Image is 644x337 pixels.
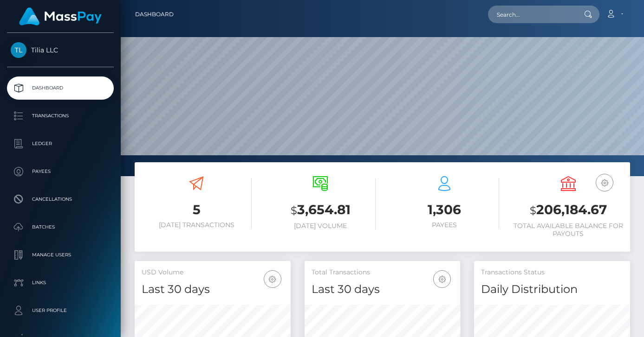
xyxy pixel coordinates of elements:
[7,243,114,267] a: Manage Users
[11,165,110,178] p: Payees
[19,7,102,25] img: MassPay Logo
[142,268,284,277] h5: USD Volume
[11,304,110,318] p: User Profile
[11,220,110,234] p: Batches
[513,222,623,238] h6: Total Available Balance for Payouts
[11,276,110,290] p: Links
[481,268,623,277] h5: Transactions Status
[513,201,623,220] h3: 206,184.67
[11,81,110,95] p: Dashboard
[11,192,110,206] p: Cancellations
[312,268,454,277] h5: Total Transactions
[7,46,114,54] span: Tilia LLC
[488,6,575,23] input: Search...
[291,204,297,217] small: $
[11,137,110,151] p: Ledger
[11,109,110,123] p: Transactions
[7,216,114,239] a: Batches
[142,221,252,229] h6: [DATE] Transactions
[312,281,454,298] h4: Last 30 days
[7,104,114,127] a: Transactions
[142,281,284,298] h4: Last 30 days
[7,76,114,100] a: Dashboard
[135,5,174,24] a: Dashboard
[11,42,26,58] img: Tilia LLC
[7,299,114,322] a: User Profile
[530,204,536,217] small: $
[142,201,252,219] h3: 5
[266,201,376,220] h3: 3,654.81
[7,271,114,294] a: Links
[7,160,114,183] a: Payees
[7,132,114,155] a: Ledger
[266,222,376,230] h6: [DATE] Volume
[390,221,500,229] h6: Payees
[7,188,114,211] a: Cancellations
[481,281,623,298] h4: Daily Distribution
[390,201,500,219] h3: 1,306
[11,248,110,262] p: Manage Users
